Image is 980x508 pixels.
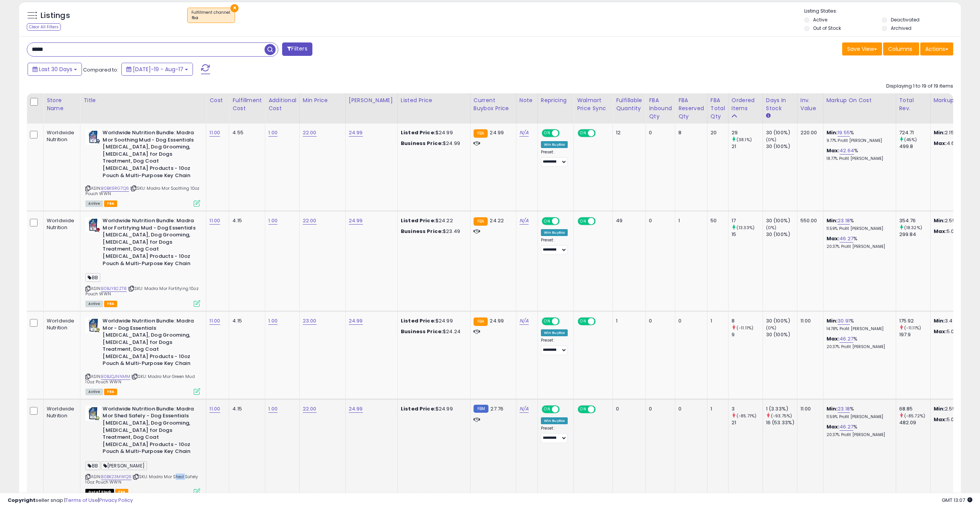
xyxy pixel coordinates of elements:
a: 24.99 [349,129,363,137]
div: Win BuyBox [541,417,568,424]
div: 0 [678,405,701,412]
div: Fulfillable Quantity [616,96,642,112]
b: Listed Price: [401,129,436,136]
label: Active [813,16,827,23]
div: ASIN: [85,129,200,206]
small: (38.1%) [737,137,752,143]
div: Displaying 1 to 19 of 19 items [886,83,953,90]
button: Actions [920,42,953,55]
div: 29 [732,129,763,136]
a: B0BK23MWQ9 [101,474,131,480]
strong: Copyright [8,497,36,504]
a: 22.00 [303,217,317,225]
span: Last 30 Days [39,65,72,73]
span: | SKU: Madra Mor Shed Safely 10oz Pouch WWN [85,474,198,485]
div: Worldwide Nutrition [47,405,74,419]
span: OFF [559,218,571,225]
a: 24.99 [349,217,363,225]
small: (0%) [766,325,777,331]
span: [DATE]-19 - Aug-17 [133,65,183,73]
strong: Min: [934,405,945,412]
div: FBA Reserved Qty [678,96,704,120]
a: 23.18 [838,217,850,225]
span: All listings currently available for purchase on Amazon [85,301,103,307]
div: 21 [732,143,763,150]
div: Days In Stock [766,96,794,112]
div: Markup on Cost [826,96,893,104]
div: Cost [209,96,226,104]
p: 11.59% Profit [PERSON_NAME] [826,226,890,231]
b: Min: [826,405,838,412]
div: 30 (100%) [766,231,797,238]
div: Repricing [541,96,571,104]
span: ON [542,218,552,225]
div: Ordered Items [732,96,759,112]
span: [PERSON_NAME] [101,461,147,470]
div: 8 [732,317,763,324]
a: 11.00 [209,317,220,325]
div: 30 (100%) [766,217,797,224]
a: 11.00 [209,129,220,137]
div: 197.9 [899,331,930,338]
a: 1.00 [268,317,278,325]
b: Worldwide Nutrition Bundle: Madra Mor Fortifying Mud - Dog Essentials [MEDICAL_DATA], Dog Groomin... [103,217,196,269]
small: FBA [474,217,488,226]
div: 11.00 [800,405,817,412]
div: Title [83,96,203,104]
span: BB [85,461,100,470]
strong: Min: [934,217,945,224]
div: $24.99 [401,140,464,147]
div: 1 [710,405,722,412]
div: 0 [616,405,640,412]
div: 68.85 [899,405,930,412]
div: FBA Total Qty [710,96,725,120]
div: 30 (100%) [766,331,797,338]
div: Note [519,96,534,104]
label: Deactivated [891,16,920,23]
button: Save View [842,42,882,55]
span: ON [542,318,552,325]
b: Min: [826,317,838,324]
a: 22.00 [303,129,317,137]
small: (-93.75%) [771,413,792,419]
div: 30 (100%) [766,317,797,324]
span: 24.99 [490,317,504,324]
span: FBA [104,301,117,307]
span: ON [542,406,552,413]
strong: Min: [934,317,945,324]
p: 20.37% Profit [PERSON_NAME] [826,344,890,350]
p: 11.59% Profit [PERSON_NAME] [826,414,890,420]
a: 11.00 [209,405,220,413]
small: (-85.71%) [737,413,756,419]
div: % [826,423,890,438]
b: Max: [826,147,840,154]
span: FBA [104,200,117,207]
span: OFF [559,406,571,413]
a: 1.00 [268,405,278,413]
div: 50 [710,217,722,224]
span: OFF [595,218,607,225]
span: Compared to: [83,66,118,73]
div: Additional Cost [268,96,296,112]
div: 49 [616,217,640,224]
p: 14.78% Profit [PERSON_NAME] [826,326,890,332]
small: (-11.11%) [737,325,753,331]
div: 220.00 [800,129,817,136]
div: $24.24 [401,328,464,335]
div: Preset: [541,238,568,255]
span: | SKU: Madra Mor Green Mud 10oz Pouch WWN [85,373,194,385]
div: 724.71 [899,129,930,136]
b: Max: [826,423,840,430]
small: (-85.72%) [904,413,925,419]
button: Columns [883,42,919,55]
p: 20.37% Profit [PERSON_NAME] [826,244,890,249]
th: The percentage added to the cost of goods (COGS) that forms the calculator for Min & Max prices. [823,93,896,124]
div: 3 [732,405,763,412]
b: Listed Price: [401,217,436,224]
b: Min: [826,217,838,224]
button: × [230,4,238,12]
span: BB [85,273,100,282]
h5: Listings [41,10,70,21]
div: seller snap | | [8,497,133,504]
div: fba [191,15,231,21]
